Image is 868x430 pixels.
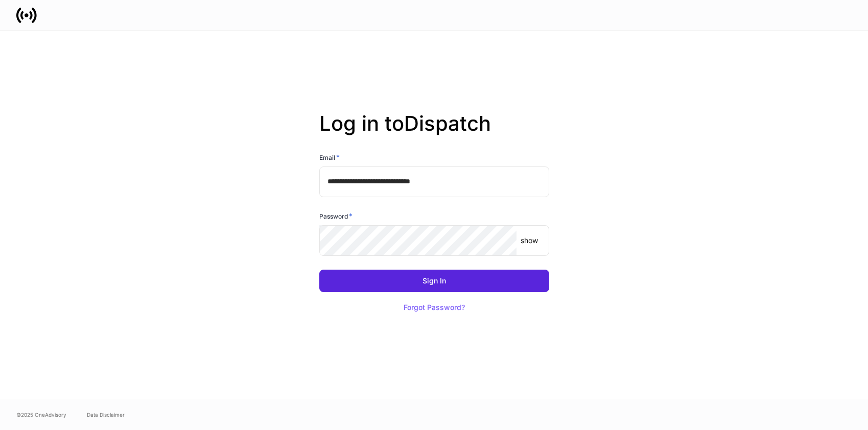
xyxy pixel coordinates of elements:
p: show [521,235,538,246]
span: © 2025 OneAdvisory [16,411,66,419]
a: Data Disclaimer [87,411,125,419]
h2: Log in to Dispatch [319,111,549,152]
div: Forgot Password? [404,304,465,311]
h6: Email [319,152,340,162]
div: Sign In [423,277,446,284]
h6: Password [319,211,353,221]
button: Forgot Password? [391,296,478,319]
button: Sign In [319,270,549,292]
